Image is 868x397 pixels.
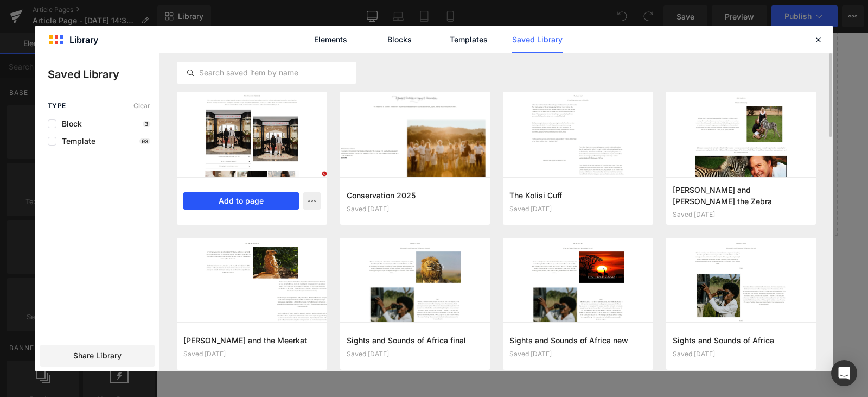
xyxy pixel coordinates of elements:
[509,205,647,213] div: Saved [DATE]
[183,335,321,346] h3: [PERSON_NAME] and the Meerkat
[307,140,405,162] a: Explore Template
[673,211,810,218] div: Saved [DATE]
[560,351,569,367] a: Facebook
[177,66,356,79] input: Search saved item by name
[560,278,676,285] a: Contact us
[640,351,649,367] a: YouTube
[586,351,596,367] a: Instagram
[35,278,225,359] p: The first piece of jewellery that [PERSON_NAME] ever created was a gift for his soon to be wife [...
[374,26,425,53] a: Blocks
[48,171,664,178] p: or Drag & Drop elements from left sidebar
[35,261,225,272] h2: It Began Out Of Love
[323,345,462,370] input: Enter your email address
[73,350,122,361] span: Share Library
[831,360,857,386] div: Open Intercom Messenger
[133,102,150,110] span: Clear
[673,350,810,358] div: Saved [DATE]
[143,121,150,127] p: 3
[347,205,484,213] div: Saved [DATE]
[509,335,647,346] h3: Sights and Sounds of Africa new
[323,261,462,272] h2: Stay In Touch
[560,306,676,314] a: Gift Wrapping
[56,137,95,146] span: Template
[347,350,484,358] div: Saved [DATE]
[614,351,623,367] a: Pinterest
[347,190,484,201] h3: Conservation 2025
[560,320,676,328] a: Our Stores
[560,292,676,299] a: Silver Care & Cleaning
[509,190,647,201] h3: The Kolisi Cuff
[560,261,676,272] h2: Customer Care
[48,8,664,21] p: Start building your page
[323,278,462,336] p: Join the [PERSON_NAME] Family to get the latest information on our newest pieces, details of our ...
[443,26,494,53] a: Templates
[347,335,484,346] h3: Sights and Sounds of Africa final
[56,119,82,128] span: Block
[183,350,321,358] div: Saved [DATE]
[512,26,563,53] a: Saved Library
[560,335,676,342] a: Privacy Policy
[673,335,810,346] h3: Sights and Sounds of Africa
[139,138,150,144] p: 93
[509,350,647,358] div: Saved [DATE]
[48,102,66,110] span: Type
[183,192,299,210] button: Add to page
[667,351,676,367] a: Vimeo
[305,26,356,53] a: Elements
[48,66,159,83] p: Saved Library
[673,184,810,206] h3: [PERSON_NAME] and [PERSON_NAME] the Zebra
